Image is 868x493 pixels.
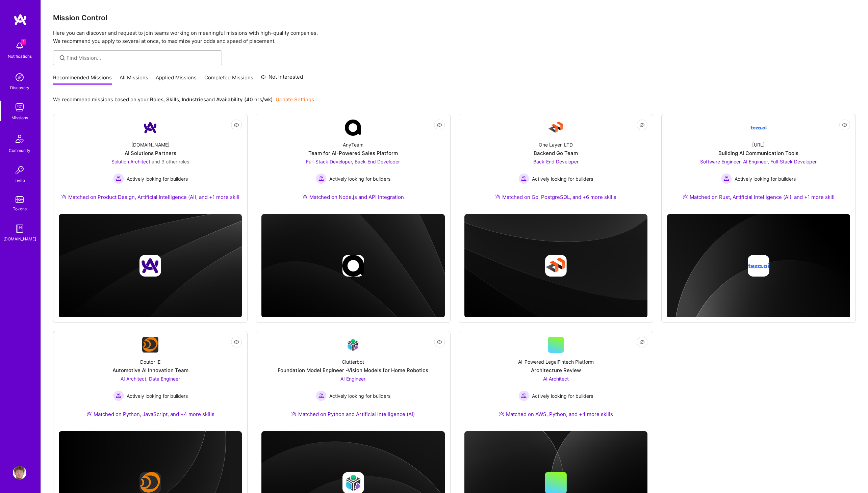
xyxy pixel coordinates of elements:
[683,194,688,199] img: Ateam Purple Icon
[234,339,239,345] i: icon EyeClosed
[532,175,593,182] span: Actively looking for builders
[639,339,645,345] i: icon EyeClosed
[11,131,28,147] img: Community
[59,214,242,318] img: cover
[316,390,327,401] img: Actively looking for builders
[131,141,170,148] div: [DOMAIN_NAME]
[276,96,314,103] a: Update Settings
[750,120,767,136] img: Company Logo
[11,466,28,479] a: User Avatar
[13,222,26,235] img: guide book
[261,214,444,318] img: cover
[86,411,92,416] img: Ateam Purple Icon
[464,214,647,318] img: cover
[261,73,303,85] a: Not Interested
[59,120,242,209] a: Company Logo[DOMAIN_NAME]AI Solutions PartnersSolution Architect and 3 other rolesActively lookin...
[53,14,856,22] h3: Mission Control
[718,150,798,157] div: Building AI Communication Tools
[11,114,28,121] div: Missions
[150,96,163,103] b: Roles
[13,466,26,479] img: User Avatar
[3,235,36,242] div: [DOMAIN_NAME]
[58,54,66,62] i: icon SearchGrey
[302,193,404,201] div: Matched on Node.js and API Integration
[464,120,647,209] a: Company LogoOne Layer, LTDBackend Go TeamBack-End Developer Actively looking for buildersActively...
[182,96,206,103] b: Industries
[53,96,314,103] p: We recommend missions based on your , , and .
[518,358,594,365] div: AI-Powered LegalFintech Platform
[533,159,579,164] span: Back-End Developer
[13,205,27,212] div: Tokens
[142,120,158,136] img: Company Logo
[639,122,645,128] i: icon EyeClosed
[700,159,817,164] span: Software Engineer, AI Engineer, Full-Stack Developer
[308,150,398,157] div: Team for AI-Powered Sales Platform
[291,411,415,418] div: Matched on Python and Artificial Intelligence (AI)
[499,411,613,418] div: Matched on AWS, Python, and +4 more skills
[306,159,400,164] span: Full-Stack Developer, Back-End Developer
[86,411,214,418] div: Matched on Python, JavaScript, and +4 more skills
[548,120,564,136] img: Company Logo
[113,173,124,184] img: Actively looking for builders
[112,367,188,374] div: Automotive AI Innovation Team
[534,150,578,157] div: Backend Go Team
[291,411,297,416] img: Ateam Purple Icon
[53,29,856,45] p: Here you can discover and request to join teams working on meaningful missions with high-quality ...
[156,74,197,85] a: Applied Missions
[518,390,529,401] img: Actively looking for builders
[340,376,365,382] span: AI Engineer
[539,141,573,148] div: One Layer, LTD
[842,122,847,128] i: icon EyeClosed
[342,358,364,365] div: Clutterbot
[13,101,26,114] img: teamwork
[329,175,390,182] span: Actively looking for builders
[142,337,158,353] img: Company Logo
[667,120,850,209] a: Company Logo[URL]Building AI Communication ToolsSoftware Engineer, AI Engineer, Full-Stack Develo...
[166,96,179,103] b: Skills
[13,163,26,177] img: Invite
[278,367,428,374] div: Foundation Model Engineer -Vision Models for Home Robotics
[67,54,217,61] input: Find Mission...
[316,173,327,184] img: Actively looking for builders
[113,390,124,401] img: Actively looking for builders
[10,84,29,91] div: Discovery
[121,376,180,382] span: AI Architect, Data Engineer
[120,74,148,85] a: All Missions
[345,120,361,136] img: Company Logo
[61,193,239,201] div: Matched on Product Design, Artificial Intelligence (AI), and +1 more skill
[667,214,850,318] img: cover
[111,159,150,164] span: Solution Architect
[495,193,616,201] div: Matched on Go, PostgreSQL, and +6 more skills
[140,358,160,365] div: Doutor IE
[152,159,189,164] span: and 3 other roles
[532,392,593,399] span: Actively looking for builders
[437,339,442,345] i: icon EyeClosed
[53,74,112,85] a: Recommended Missions
[234,122,239,128] i: icon EyeClosed
[204,74,253,85] a: Completed Missions
[531,367,581,374] div: Architecture Review
[13,71,26,84] img: discovery
[543,376,569,382] span: AI Architect
[329,392,390,399] span: Actively looking for builders
[261,120,444,209] a: Company LogoAnyTeamTeam for AI-Powered Sales PlatformFull-Stack Developer, Back-End Developer Act...
[735,175,796,182] span: Actively looking for builders
[127,175,188,182] span: Actively looking for builders
[9,147,30,154] div: Community
[752,141,765,148] div: [URL]
[216,96,273,103] b: Availability (40 hrs/wk)
[748,255,769,277] img: Company logo
[545,255,567,277] img: Company logo
[343,141,363,148] div: AnyTeam
[518,173,529,184] img: Actively looking for builders
[302,194,308,199] img: Ateam Purple Icon
[499,411,504,416] img: Ateam Purple Icon
[437,122,442,128] i: icon EyeClosed
[342,255,364,277] img: Company logo
[721,173,732,184] img: Actively looking for builders
[125,150,176,157] div: AI Solutions Partners
[139,255,161,277] img: Company logo
[495,194,501,199] img: Ateam Purple Icon
[61,194,67,199] img: Ateam Purple Icon
[59,337,242,426] a: Company LogoDoutor IEAutomotive AI Innovation TeamAI Architect, Data Engineer Actively looking fo...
